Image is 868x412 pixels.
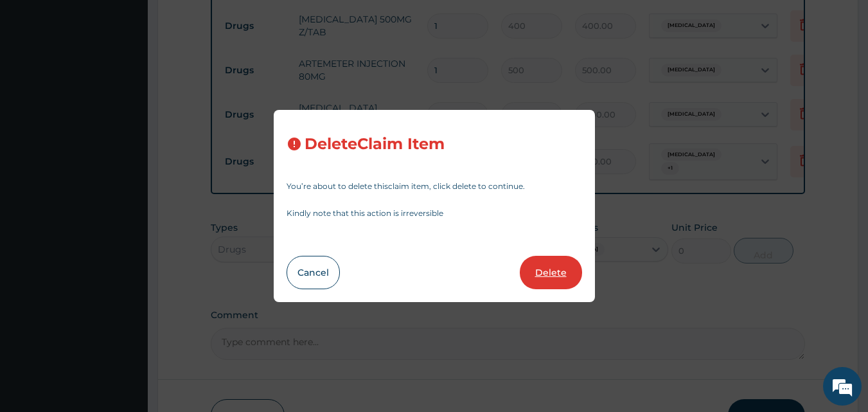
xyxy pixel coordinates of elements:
div: Chat with us now [67,72,216,89]
p: Kindly note that this action is irreversible [287,210,582,217]
button: Delete [520,256,582,289]
h3: Delete Claim Item [305,136,445,153]
div: Minimize live chat window [211,6,242,37]
span: We're online! [75,124,177,254]
textarea: Type your message and hit 'Enter' [6,275,245,320]
button: Cancel [287,256,340,289]
img: d_794563401_company_1708531726252_794563401 [24,64,52,96]
p: You’re about to delete this claim item , click delete to continue. [287,183,582,190]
